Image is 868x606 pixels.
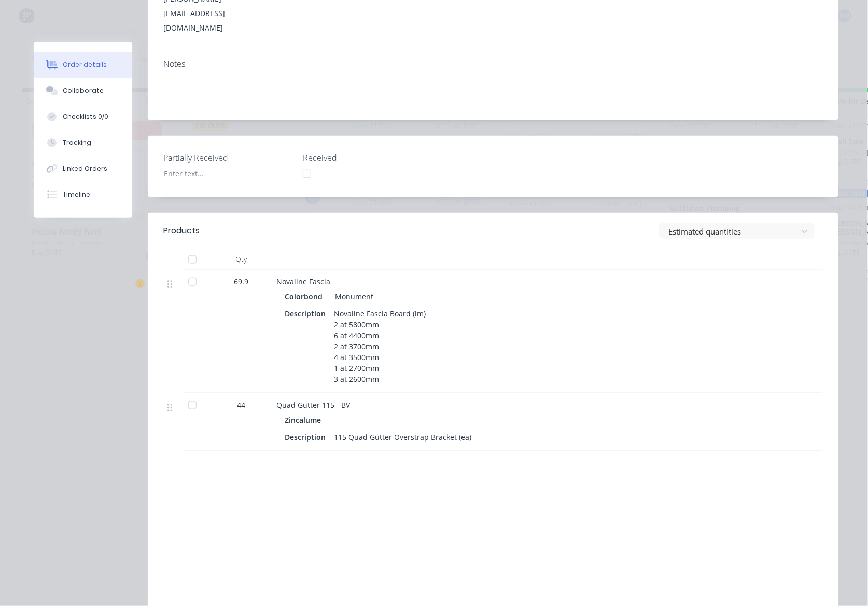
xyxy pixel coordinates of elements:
[163,225,200,237] div: Products
[34,78,132,104] button: Collaborate
[330,430,475,445] div: 115 Quad Gutter Overstrap Bracket (ea)
[63,112,108,121] div: Checklists 0/0
[63,60,107,70] div: Order details
[34,156,132,182] button: Linked Orders
[276,400,350,410] span: Quad Gutter 115 - BV
[276,277,330,286] span: Novaline Fascia
[303,151,432,164] label: Received
[285,430,330,445] div: Description
[210,249,272,270] div: Qty
[63,86,104,95] div: Collaborate
[34,130,132,156] button: Tracking
[331,289,373,304] div: Monument
[285,289,327,304] div: Colorbond
[34,104,132,130] button: Checklists 0/0
[234,276,248,287] span: 69.9
[237,400,245,410] span: 44
[163,59,823,69] div: Notes
[330,306,430,387] div: Novaline Fascia Board (lm) 2 at 5800mm 6 at 4400mm 2 at 3700mm 4 at 3500mm 1 at 2700mm 3 at 2600mm
[285,306,330,321] div: Description
[34,52,132,78] button: Order details
[163,151,293,164] label: Partially Received
[63,138,91,147] div: Tracking
[285,412,325,428] div: Zincalume
[34,182,132,208] button: Timeline
[63,164,107,173] div: Linked Orders
[63,190,90,199] div: Timeline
